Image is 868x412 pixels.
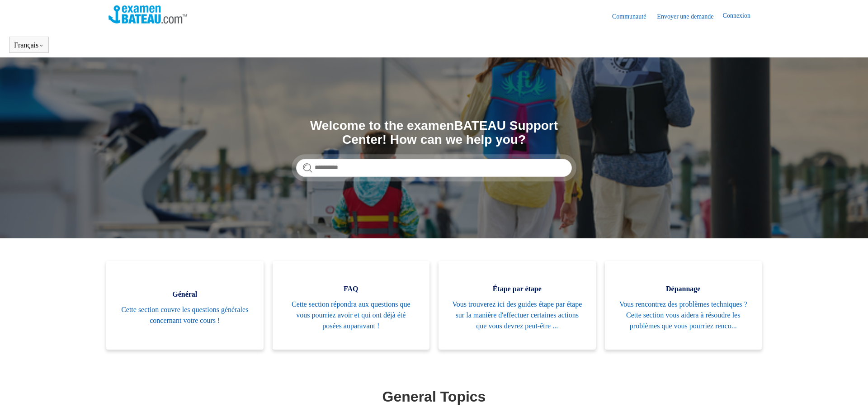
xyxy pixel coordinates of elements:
h1: General Topics [108,386,759,407]
span: Étape par étape [452,284,582,294]
img: Page d’accueil du Centre d’aide Examen Bateau [108,5,187,24]
div: Live chat [838,382,861,405]
a: Envoyer une demande [657,12,722,21]
span: Vous trouverez ici des guides étape par étape sur la manière d'effectuer certaines actions que vo... [452,299,582,331]
a: Communauté [612,12,655,21]
span: FAQ [286,284,416,294]
h1: Welcome to the examenBATEAU Support Center! How can we help you? [296,119,572,147]
span: Dépannage [618,284,749,294]
input: Rechercher [296,159,572,177]
a: Dépannage Vous rencontrez des problèmes techniques ? Cette section vous aidera à résoudre les pro... [605,261,762,350]
span: Général [120,289,250,300]
span: Cette section répondra aux questions que vous pourriez avoir et qui ont déjà été posées auparavant ! [286,299,416,331]
a: Général Cette section couvre les questions générales concernant votre cours ! [106,261,264,350]
a: Connexion [723,11,759,22]
span: Vous rencontrez des problèmes techniques ? Cette section vous aidera à résoudre les problèmes que... [618,299,749,331]
span: Cette section couvre les questions générales concernant votre cours ! [120,304,250,326]
button: Français [14,41,44,49]
a: Étape par étape Vous trouverez ici des guides étape par étape sur la manière d'effectuer certaine... [439,261,596,350]
a: FAQ Cette section répondra aux questions que vous pourriez avoir et qui ont déjà été posées aupar... [273,261,430,350]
